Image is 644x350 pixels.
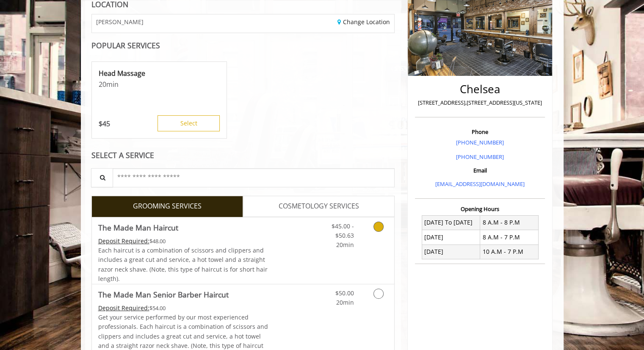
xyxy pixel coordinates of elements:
button: Service Search [91,168,113,187]
h3: Phone [417,129,543,135]
span: Each haircut is a combination of scissors and clippers and includes a great cut and service, a ho... [98,246,268,283]
span: $45.00 - $50.63 [331,222,354,239]
h3: Email [417,167,543,173]
span: 20min [336,241,354,249]
div: $48.00 [98,236,268,246]
a: [PHONE_NUMBER] [456,139,504,146]
b: The Made Man Haircut [98,222,178,233]
span: This service needs some Advance to be paid before we block your appointment [98,237,149,245]
p: 20 [99,80,220,89]
span: 20min [336,298,354,306]
td: [DATE] [422,244,480,259]
div: $54.00 [98,303,268,313]
span: $50.00 [335,289,354,297]
span: This service needs some Advance to be paid before we block your appointment [98,304,149,312]
p: [STREET_ADDRESS],[STREET_ADDRESS][US_STATE] [417,98,543,107]
a: Change Location [337,18,390,26]
p: Head Massage [99,69,220,78]
td: 8 A.M - 8 P.M [480,215,539,230]
td: 10 A.M - 7 P.M [480,244,539,259]
div: SELECT A SERVICE [91,151,395,159]
h3: Opening Hours [415,206,545,212]
span: COSMETOLOGY SERVICES [279,201,359,212]
span: $ [99,119,102,128]
td: [DATE] To [DATE] [422,215,480,230]
p: 45 [99,119,110,128]
b: POPULAR SERVICES [91,40,160,50]
a: [EMAIL_ADDRESS][DOMAIN_NAME] [435,180,525,188]
h2: Chelsea [417,83,543,95]
span: min [106,80,119,89]
td: [DATE] [422,230,480,244]
span: GROOMING SERVICES [133,201,202,212]
button: Select [158,115,220,131]
td: 8 A.M - 7 P.M [480,230,539,244]
b: The Made Man Senior Barber Haircut [98,289,229,300]
span: [PERSON_NAME] [96,19,144,25]
a: [PHONE_NUMBER] [456,153,504,161]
